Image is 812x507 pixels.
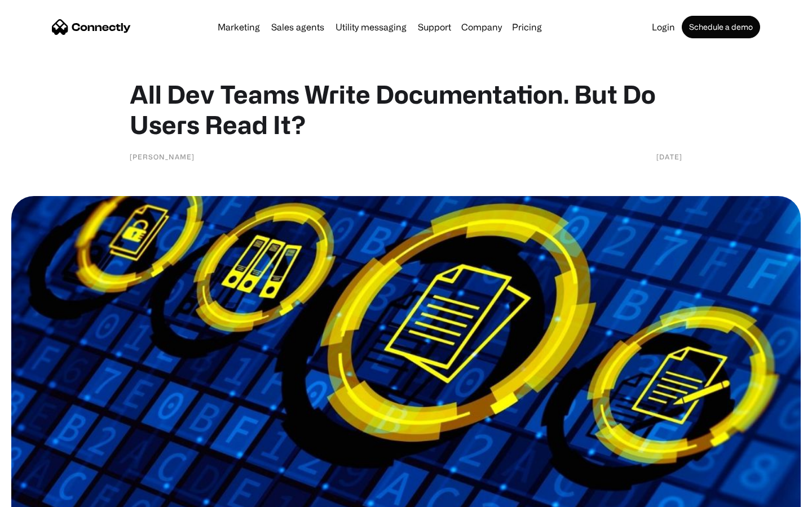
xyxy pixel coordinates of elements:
[656,151,682,162] div: [DATE]
[213,23,264,32] a: Marketing
[458,19,505,35] div: Company
[130,79,682,140] h1: All Dev Teams Write Documentation. But Do Users Read It?
[267,23,329,32] a: Sales agents
[647,23,679,32] a: Login
[52,19,131,35] a: home
[461,19,502,35] div: Company
[507,23,546,32] a: Pricing
[11,487,68,503] aside: Language selected: English
[331,23,411,32] a: Utility messaging
[413,23,456,32] a: Support
[130,151,195,162] div: [PERSON_NAME]
[23,487,68,503] ul: Language list
[682,16,760,38] a: Schedule a demo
